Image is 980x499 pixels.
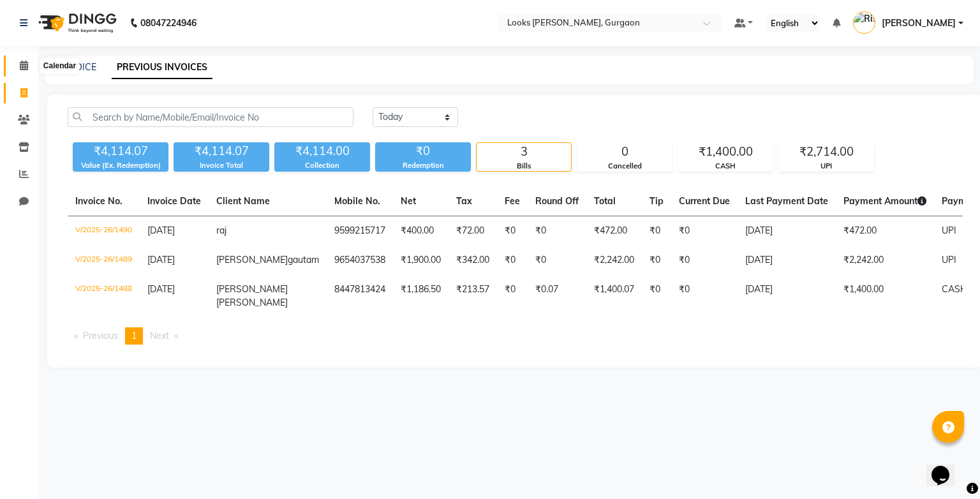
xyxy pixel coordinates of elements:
input: Search by Name/Mobile/Email/Invoice No [68,107,353,127]
span: [PERSON_NAME] [882,17,956,30]
img: Rishabh Kapoor [853,11,875,34]
td: 9599215717 [327,216,393,246]
span: Current Due [679,195,730,207]
td: ₹2,242.00 [586,246,642,275]
td: ₹1,186.50 [393,275,449,317]
b: 08047224946 [140,5,197,41]
div: ₹4,114.07 [73,142,168,160]
td: ₹0 [642,216,671,246]
span: 1 [131,330,137,341]
span: Round Off [535,195,579,207]
span: gautam [288,254,319,265]
td: ₹0 [671,216,738,246]
span: [PERSON_NAME] [216,254,288,265]
td: ₹0 [671,246,738,275]
div: Redemption [375,160,471,171]
td: ₹342.00 [449,246,497,275]
span: Client Name [216,195,270,207]
span: [DATE] [147,254,175,265]
img: logo [33,5,120,41]
td: ₹0 [642,246,671,275]
td: V/2025-26/1488 [68,275,140,317]
div: 3 [477,143,571,161]
div: CASH [678,161,773,172]
span: Mobile No. [334,195,380,207]
td: 8447813424 [327,275,393,317]
div: Cancelled [577,161,672,172]
td: ₹2,242.00 [836,246,934,275]
div: ₹4,114.07 [174,142,269,160]
td: V/2025-26/1490 [68,216,140,246]
td: ₹72.00 [449,216,497,246]
td: ₹1,400.00 [836,275,934,317]
div: ₹4,114.00 [274,142,370,160]
td: V/2025-26/1489 [68,246,140,275]
td: ₹1,400.07 [586,275,642,317]
td: 9654037538 [327,246,393,275]
a: PREVIOUS INVOICES [112,56,212,79]
td: ₹472.00 [836,216,934,246]
iframe: chat widget [926,448,967,486]
div: Invoice Total [174,160,269,171]
span: Total [594,195,616,207]
td: ₹0 [528,246,586,275]
span: UPI [942,254,956,265]
div: Collection [274,160,370,171]
td: ₹400.00 [393,216,449,246]
div: Calendar [40,59,79,74]
div: Value (Ex. Redemption) [73,160,168,171]
div: UPI [779,161,873,172]
span: Tip [650,195,664,207]
td: ₹0.07 [528,275,586,317]
td: [DATE] [738,216,836,246]
span: Invoice Date [147,195,201,207]
div: 0 [577,143,672,161]
span: Next [150,330,169,341]
div: ₹2,714.00 [779,143,873,161]
span: CASH [942,283,967,295]
div: ₹1,400.00 [678,143,773,161]
td: ₹0 [497,216,528,246]
span: UPI [942,225,956,236]
td: ₹472.00 [586,216,642,246]
td: [DATE] [738,246,836,275]
span: [PERSON_NAME] [216,283,288,295]
span: Net [401,195,416,207]
span: Invoice No. [75,195,122,207]
span: Last Payment Date [745,195,828,207]
nav: Pagination [68,327,963,345]
span: [DATE] [147,283,175,295]
td: ₹1,900.00 [393,246,449,275]
td: ₹0 [642,275,671,317]
span: Previous [83,330,118,341]
span: [DATE] [147,225,175,236]
div: ₹0 [375,142,471,160]
span: Payment Amount [843,195,926,207]
span: Fee [505,195,520,207]
span: Tax [456,195,472,207]
span: [PERSON_NAME] [216,297,288,308]
td: ₹0 [497,275,528,317]
td: ₹213.57 [449,275,497,317]
td: [DATE] [738,275,836,317]
td: ₹0 [528,216,586,246]
div: Bills [477,161,571,172]
span: raj [216,225,226,236]
td: ₹0 [671,275,738,317]
td: ₹0 [497,246,528,275]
